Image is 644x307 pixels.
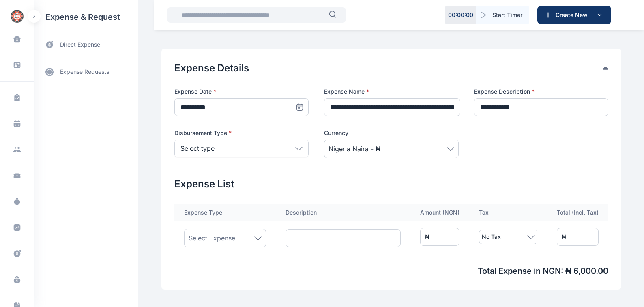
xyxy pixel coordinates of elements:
[174,129,309,137] label: Disbursement Type
[34,62,138,82] a: expense requests
[552,11,595,19] span: Create New
[476,6,529,24] button: Start Timer
[469,204,547,221] th: Tax
[328,144,380,154] span: Nigeria Naira - ₦
[174,62,608,75] div: Expense Details
[324,88,458,96] label: Expense Name
[174,178,608,191] h2: Expense List
[448,11,473,19] p: 00 : 00 : 00
[34,34,138,56] a: direct expense
[547,204,608,221] th: Total (Incl. Tax)
[189,233,235,243] span: Select Expense
[34,56,138,82] div: expense requests
[174,265,608,277] span: Total Expense in NGN : ₦ 6,000.00
[562,233,566,241] div: ₦
[180,144,215,153] p: Select type
[537,6,611,24] button: Create New
[60,41,100,49] span: direct expense
[482,232,501,242] span: No Tax
[425,233,429,241] div: ₦
[276,204,410,221] th: Description
[174,62,603,75] button: Expense Details
[474,88,608,96] label: Expense Description
[410,204,469,221] th: Amount ( NGN )
[174,204,276,221] th: Expense Type
[324,129,348,137] span: Currency
[492,11,522,19] span: Start Timer
[174,88,309,96] label: Expense Date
